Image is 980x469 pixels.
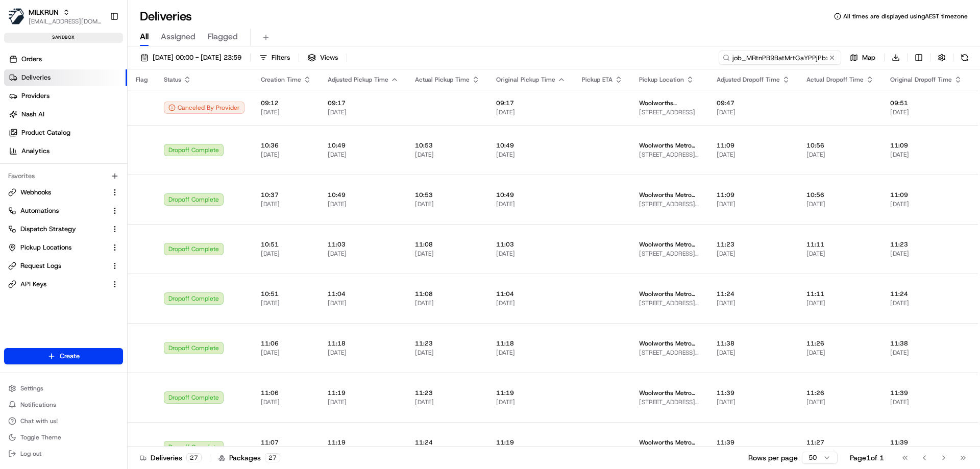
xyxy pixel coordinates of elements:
span: 11:18 [496,339,566,348]
span: Flag [136,76,148,84]
div: sandbox [4,33,123,43]
span: [STREET_ADDRESS][PERSON_NAME] 2016, [GEOGRAPHIC_DATA] [639,299,700,307]
span: [DATE] [415,299,480,307]
a: Request Logs [8,261,107,270]
span: 10:51 [261,240,311,249]
div: 27 [265,453,280,462]
span: Pickup ETA [582,76,612,84]
div: 27 [186,453,202,462]
span: Creation Time [261,76,301,84]
span: Orders [21,55,42,64]
span: [DATE] [806,398,874,406]
span: 11:39 [890,438,962,447]
button: Log out [4,447,123,461]
a: Orders [4,51,127,67]
span: Product Catalog [21,128,70,137]
span: 11:38 [717,339,790,348]
span: [STREET_ADDRESS][PERSON_NAME] 2016, [GEOGRAPHIC_DATA] [639,349,700,357]
span: 11:07 [261,438,311,447]
button: MILKRUN [29,7,59,17]
span: [DATE] [328,250,399,258]
span: 10:51 [261,290,311,298]
button: Filters [255,51,295,65]
span: [DATE] [328,108,399,116]
span: [DATE] [890,250,962,258]
span: 11:23 [717,240,790,249]
span: [DATE] [496,299,566,307]
span: 11:09 [717,191,790,199]
span: 10:49 [328,191,399,199]
span: 11:09 [890,191,962,199]
span: Views [320,53,338,62]
span: [DATE] [806,250,874,258]
span: 11:26 [806,339,874,348]
span: [DATE] [890,108,962,116]
span: Map [862,53,875,62]
span: 09:51 [890,99,962,107]
span: 11:24 [717,290,790,298]
span: [DATE] 00:00 - [DATE] 23:59 [153,53,241,62]
a: Nash AI [4,106,127,122]
input: Type to search [719,51,841,65]
span: 11:26 [806,389,874,397]
span: 10:36 [261,141,311,150]
span: [DATE] [261,151,311,159]
span: Automations [20,206,59,215]
span: Woolworths Metro AU - [PERSON_NAME] [639,438,700,447]
span: [DATE] [328,299,399,307]
span: Pickup Locations [20,243,71,252]
span: [DATE] [717,250,790,258]
span: 10:49 [328,141,399,150]
span: [DATE] [496,200,566,208]
button: Settings [4,381,123,396]
span: 10:49 [496,141,566,150]
span: 09:17 [328,99,399,107]
button: API Keys [4,276,123,292]
span: API Keys [20,280,46,289]
span: Actual Dropoff Time [806,76,864,84]
img: MILKRUN [8,8,24,24]
span: [DATE] [717,108,790,116]
span: [DATE] [717,151,790,159]
span: 11:03 [496,240,566,249]
button: Toggle Theme [4,430,123,445]
span: [STREET_ADDRESS] [639,108,700,116]
a: Webhooks [8,188,107,197]
span: Adjusted Pickup Time [328,76,388,84]
span: 11:06 [261,389,311,397]
button: Views [303,51,342,65]
span: All [140,31,149,43]
span: Settings [20,384,43,392]
span: [DATE] [328,200,399,208]
span: 10:56 [806,141,874,150]
span: [DATE] [496,349,566,357]
span: 11:04 [496,290,566,298]
span: 11:06 [261,339,311,348]
span: 11:19 [496,438,566,447]
button: Pickup Locations [4,239,123,256]
span: Actual Pickup Time [415,76,470,84]
span: [DATE] [806,151,874,159]
span: 11:11 [806,290,874,298]
div: Favorites [4,168,123,184]
span: 11:19 [328,438,399,447]
button: Canceled By Provider [164,102,244,114]
span: [DATE] [415,200,480,208]
span: 11:19 [496,389,566,397]
span: [STREET_ADDRESS][PERSON_NAME] 2016, [GEOGRAPHIC_DATA] [639,250,700,258]
span: [DATE] [890,349,962,357]
span: Notifications [20,401,56,409]
span: 11:39 [717,438,790,447]
button: Chat with us! [4,414,123,428]
span: All times are displayed using AEST timezone [843,12,968,20]
span: [DATE] [717,398,790,406]
span: [DATE] [496,151,566,159]
span: [DATE] [261,108,311,116]
span: [DATE] [261,349,311,357]
button: [DATE] 00:00 - [DATE] 23:59 [136,51,246,65]
button: Refresh [958,51,972,65]
span: [DATE] [806,200,874,208]
span: Chat with us! [20,417,58,425]
span: Filters [272,53,290,62]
